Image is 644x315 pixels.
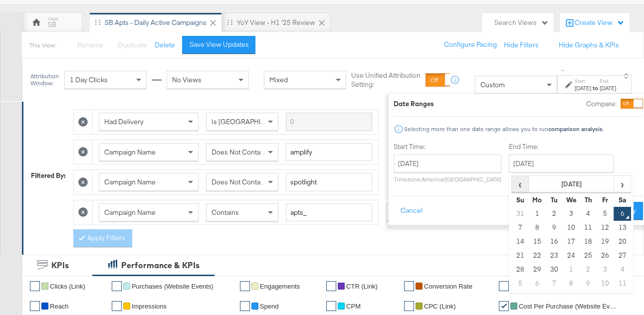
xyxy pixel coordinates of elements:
[260,283,300,290] span: Engagements
[614,235,631,249] td: 20
[104,117,144,126] span: Had Delivery
[240,301,250,311] a: ✔
[386,203,418,221] button: + Add
[614,176,630,191] span: ›
[394,175,501,183] p: Timezone: America/[GEOGRAPHIC_DATA]
[558,69,568,72] span: ↑
[346,303,361,310] span: CPM
[404,301,414,311] a: ✔
[494,18,549,27] div: Search Views
[394,202,429,220] button: Cancel
[597,193,614,207] th: Fr
[511,221,528,235] td: 7
[154,40,175,50] button: Delete
[132,283,214,290] span: Purchases (Website Events)
[212,208,239,217] span: Contains
[559,40,619,50] button: Hide Graphs & KPIs
[528,235,545,249] td: 15
[563,263,580,277] td: 1
[511,193,528,207] th: Su
[528,207,545,221] td: 1
[614,207,631,221] td: 6
[104,208,156,217] span: Campaign Name
[50,283,85,290] span: Clicks (Link)
[528,221,545,235] td: 8
[545,263,562,277] td: 30
[112,281,122,291] a: ✔
[580,263,597,277] td: 2
[580,221,597,235] td: 11
[545,249,562,263] td: 23
[212,177,266,186] span: Does Not Contain
[286,173,372,191] input: Enter a search term
[563,221,580,235] td: 10
[545,193,562,207] th: Tu
[528,193,545,207] th: Mo
[132,303,167,310] span: Impressions
[437,36,504,54] button: Configure Pacing
[286,203,372,222] input: Enter a search term
[597,277,614,291] td: 10
[600,78,616,84] label: End:
[563,277,580,291] td: 8
[597,263,614,277] td: 3
[614,263,631,277] td: 4
[511,249,528,263] td: 21
[346,283,378,290] span: CTR (Link)
[612,202,643,220] button: Apply
[105,18,207,27] div: SB Apts - Daily Active Campaigns
[351,71,422,89] label: Use Unified Attribution Setting:
[597,235,614,249] td: 19
[212,117,288,126] span: Is [GEOGRAPHIC_DATA]
[182,36,255,54] button: Save View Updates
[504,40,539,50] button: Hide Filters
[112,301,122,311] a: ✔
[30,281,40,291] a: ✔
[597,221,614,235] td: 12
[172,75,202,84] span: No Views
[480,80,505,89] span: Custom
[404,126,604,133] div: Selecting more than one date range allows you to run .
[528,176,614,193] th: [DATE]
[580,249,597,263] td: 25
[48,20,56,29] div: SB
[580,235,597,249] td: 18
[575,78,591,84] label: Start:
[614,221,631,235] td: 13
[528,249,545,263] td: 22
[30,73,59,87] div: Attribution Window:
[545,277,562,291] td: 7
[77,40,103,49] span: Rename
[509,142,618,152] label: End Time:
[512,176,528,191] span: ‹
[499,301,509,311] a: ✔
[563,193,580,207] th: We
[424,303,456,310] span: CPC (Link)
[394,142,501,152] label: Start Time:
[586,99,617,109] label: Compare:
[575,84,591,92] div: [DATE]
[326,281,336,291] a: ✔
[104,148,156,157] span: Campaign Name
[404,281,414,291] a: ✔
[189,40,248,49] div: Save View Updates
[269,75,288,84] span: Mixed
[597,207,614,221] td: 5
[260,303,279,310] span: Spend
[511,207,528,221] td: 31
[51,260,69,271] div: KPIs
[563,235,580,249] td: 17
[614,277,631,291] td: 11
[548,125,603,133] strong: comparison analysis
[227,19,232,25] div: Drag to reorder tab
[424,283,472,290] span: Conversion Rate
[575,18,625,28] div: Create View
[394,99,434,109] div: Date Ranges
[591,84,600,92] strong: to
[121,260,200,271] div: Performance & KPIs
[29,41,56,49] div: This View:
[30,301,40,311] a: ✔
[614,249,631,263] td: 27
[117,40,147,49] span: Duplicate
[545,207,562,221] td: 2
